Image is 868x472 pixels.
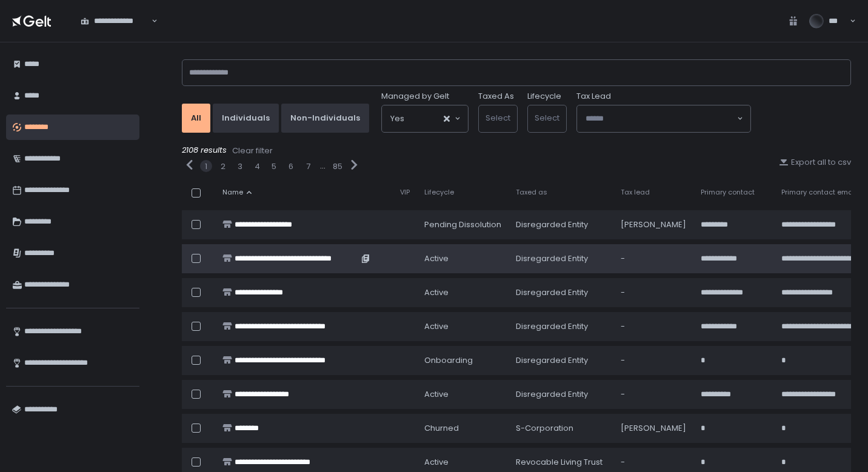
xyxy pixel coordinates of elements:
span: Lifecycle [424,188,454,197]
button: Clear Selected [444,116,450,122]
button: 5 [272,161,276,172]
div: Individuals [222,113,270,124]
button: 3 [238,161,242,172]
div: Revocable Living Trust [516,457,606,468]
span: active [424,321,449,332]
span: churned [424,423,459,434]
input: Search for option [150,15,150,27]
span: onboarding [424,355,473,366]
span: pending Dissolution [424,219,501,230]
div: - [621,389,686,400]
span: Select [486,112,510,124]
span: Primary contact [701,188,755,197]
span: active [424,389,449,400]
div: - [621,355,686,366]
button: 7 [306,161,310,172]
button: 6 [289,161,293,172]
div: Disregarded Entity [516,287,606,298]
span: active [424,253,449,264]
button: 1 [205,161,207,172]
div: - [621,457,686,468]
button: Clear filter [232,145,273,157]
label: Lifecycle [527,91,561,102]
div: [PERSON_NAME] [621,219,686,230]
span: active [424,457,449,468]
div: Clear filter [232,145,273,156]
span: Managed by Gelt [381,91,449,102]
span: Primary contact email [781,188,856,197]
div: Search for option [577,105,750,132]
span: Tax Lead [576,91,611,102]
div: Search for option [382,105,468,132]
span: active [424,287,449,298]
div: Disregarded Entity [516,321,606,332]
div: ... [320,161,326,171]
div: Disregarded Entity [516,355,606,366]
div: - [621,287,686,298]
span: Select [535,112,559,124]
div: - [621,321,686,332]
button: 4 [255,161,260,172]
div: Disregarded Entity [516,389,606,400]
span: VIP [400,188,410,197]
button: 2 [221,161,225,172]
label: Taxed As [478,91,514,102]
div: Disregarded Entity [516,219,606,230]
span: Name [222,188,243,197]
button: All [182,104,210,133]
div: [PERSON_NAME] [621,423,686,434]
div: All [191,113,201,124]
div: Search for option [73,8,158,35]
input: Search for option [404,113,442,125]
div: Disregarded Entity [516,253,606,264]
div: Non-Individuals [290,113,360,124]
span: Taxed as [516,188,547,197]
span: Yes [390,113,404,125]
button: Export all to csv [779,157,851,168]
div: - [621,253,686,264]
button: Non-Individuals [281,104,369,133]
div: S-Corporation [516,423,606,434]
div: 2108 results [182,145,851,157]
button: Individuals [213,104,279,133]
span: Tax lead [621,188,650,197]
input: Search for option [586,113,736,125]
button: 85 [333,161,342,172]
